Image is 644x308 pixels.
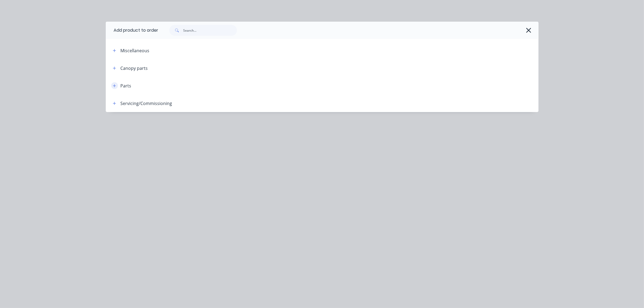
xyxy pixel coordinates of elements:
div: Miscellaneous [121,47,150,54]
div: Canopy parts [121,65,148,71]
input: Search... [183,25,237,36]
div: Servicing/Commissioning [121,100,172,107]
div: Parts [121,83,131,89]
div: Add product to order [106,22,158,39]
